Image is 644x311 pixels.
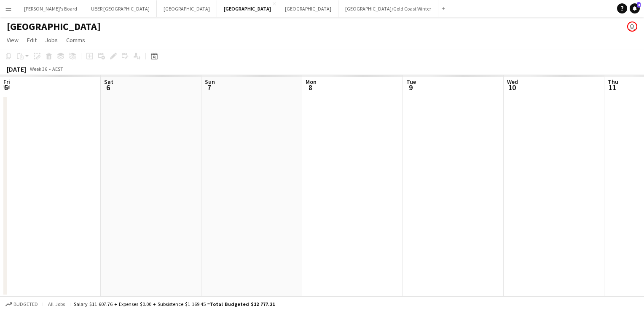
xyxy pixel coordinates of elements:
[27,36,37,44] span: Edit
[42,35,61,46] a: Jobs
[306,78,317,86] span: Mon
[606,83,618,92] span: 11
[46,301,67,307] span: All jobs
[630,3,640,13] a: 4
[103,83,113,92] span: 6
[507,78,518,86] span: Wed
[2,83,10,92] span: 5
[7,20,101,33] h1: [GEOGRAPHIC_DATA]
[338,0,438,17] button: [GEOGRAPHIC_DATA]/Gold Coast Winter
[278,0,338,17] button: [GEOGRAPHIC_DATA]
[52,66,63,72] div: AEST
[66,36,85,44] span: Comms
[13,301,38,307] span: Budgeted
[405,83,416,92] span: 9
[627,21,637,32] app-user-avatar: Tennille Moore
[104,78,113,86] span: Sat
[506,83,518,92] span: 10
[4,300,39,309] button: Budgeted
[217,0,278,17] button: [GEOGRAPHIC_DATA]
[3,35,22,46] a: View
[7,36,19,44] span: View
[608,78,618,86] span: Thu
[157,0,217,17] button: [GEOGRAPHIC_DATA]
[210,301,275,307] span: Total Budgeted $12 777.21
[45,36,58,44] span: Jobs
[28,66,49,72] span: Week 36
[17,0,84,17] button: [PERSON_NAME]'s Board
[304,83,317,92] span: 8
[205,78,215,86] span: Sun
[637,2,641,8] span: 4
[204,83,215,92] span: 7
[7,65,26,73] div: [DATE]
[406,78,416,86] span: Tue
[24,35,40,46] a: Edit
[3,78,10,86] span: Fri
[84,0,157,17] button: UBER [GEOGRAPHIC_DATA]
[63,35,89,46] a: Comms
[74,301,275,307] div: Salary $11 607.76 + Expenses $0.00 + Subsistence $1 169.45 =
